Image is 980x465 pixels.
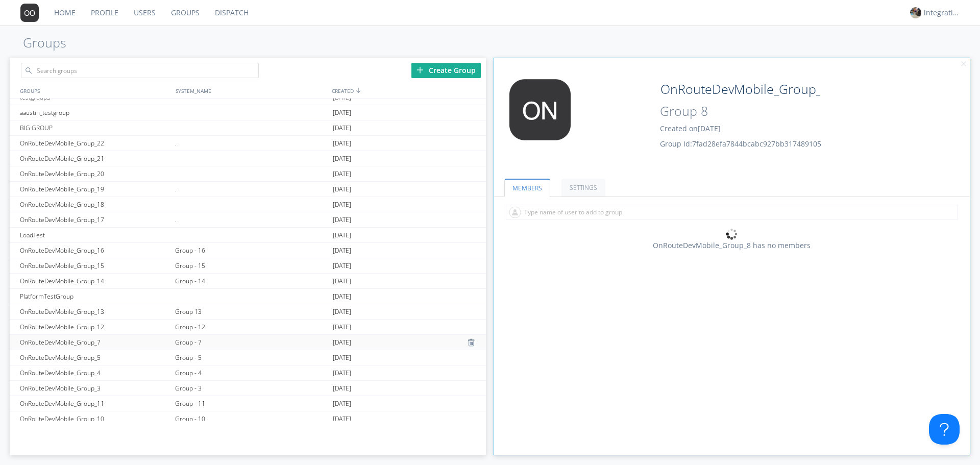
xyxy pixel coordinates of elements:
[10,381,485,396] a: OnRouteDevMobile_Group_3Group - 3[DATE]
[17,197,173,212] div: OnRouteDevMobile_Group_18
[17,83,170,98] div: GROUPS
[333,120,351,136] span: [DATE]
[10,304,485,320] a: OnRouteDevMobile_Group_13Group 13[DATE]
[10,197,485,212] a: OnRouteDevMobile_Group_18[DATE]
[10,120,485,136] a: BIG GROUP[DATE]
[173,350,330,365] div: Group - 5
[333,274,351,289] span: [DATE]
[10,243,485,258] a: OnRouteDevMobile_Group_16Group - 16[DATE]
[333,228,351,243] span: [DATE]
[333,289,351,304] span: [DATE]
[333,365,351,381] span: [DATE]
[660,139,821,149] span: Group Id: 7fad28efa7844bcabc927bb317489105
[561,179,605,197] a: SETTINGS
[411,63,481,78] div: Create Group
[173,212,330,227] div: .
[173,411,330,426] div: Group - 10
[17,243,173,258] div: OnRouteDevMobile_Group_16
[502,79,578,140] img: 373638.png
[10,396,485,411] a: OnRouteDevMobile_Group_11Group - 11[DATE]
[333,304,351,320] span: [DATE]
[20,4,39,22] img: 373638.png
[17,120,173,135] div: BIG GROUP
[17,365,173,380] div: OnRouteDevMobile_Group_4
[10,289,485,304] a: PlatformTestGroup[DATE]
[17,151,173,166] div: OnRouteDevMobile_Group_21
[725,228,738,240] img: spin.svg
[17,228,173,242] div: LoadTest
[929,414,960,445] iframe: Toggle Customer Support
[506,205,958,220] input: Type name of user to add to group
[333,381,351,396] span: [DATE]
[333,182,351,197] span: [DATE]
[333,197,351,212] span: [DATE]
[10,274,485,289] a: OnRouteDevMobile_Group_14Group - 14[DATE]
[333,166,351,182] span: [DATE]
[17,320,173,334] div: OnRouteDevMobile_Group_12
[173,182,330,197] div: .
[333,136,351,151] span: [DATE]
[698,124,721,133] span: [DATE]
[333,243,351,258] span: [DATE]
[173,258,330,273] div: Group - 15
[17,136,173,151] div: OnRouteDevMobile_Group_22
[910,7,921,18] img: f4e8944a4fa4411c9b97ff3ae987ed99
[10,151,485,166] a: OnRouteDevMobile_Group_21[DATE]
[333,212,351,228] span: [DATE]
[329,83,486,98] div: CREATED
[333,151,351,166] span: [DATE]
[17,411,173,426] div: OnRouteDevMobile_Group_10
[17,289,173,304] div: PlatformTestGroup
[333,320,351,335] span: [DATE]
[10,182,485,197] a: OnRouteDevMobile_Group_19.[DATE]
[173,381,330,396] div: Group - 3
[10,411,485,427] a: OnRouteDevMobile_Group_10Group - 10[DATE]
[17,105,173,120] div: aaustin_testgroup
[17,182,173,197] div: OnRouteDevMobile_Group_19
[10,228,485,243] a: LoadTest[DATE]
[173,136,330,151] div: .
[333,350,351,365] span: [DATE]
[494,240,970,251] div: OnRouteDevMobile_Group_8 has no members
[173,243,330,258] div: Group - 16
[924,8,962,18] div: integrationstageadmin1
[333,258,351,274] span: [DATE]
[17,381,173,396] div: OnRouteDevMobile_Group_3
[17,396,173,411] div: OnRouteDevMobile_Group_11
[10,212,485,228] a: OnRouteDevMobile_Group_17.[DATE]
[173,274,330,288] div: Group - 14
[17,304,173,319] div: OnRouteDevMobile_Group_13
[17,350,173,365] div: OnRouteDevMobile_Group_5
[10,105,485,120] a: aaustin_testgroup[DATE]
[660,124,721,133] span: Created on
[17,166,173,181] div: OnRouteDevMobile_Group_20
[173,304,330,319] div: Group 13
[173,320,330,334] div: Group - 12
[10,166,485,182] a: OnRouteDevMobile_Group_20[DATE]
[173,365,330,380] div: Group - 4
[17,335,173,350] div: OnRouteDevMobile_Group_7
[10,320,485,335] a: OnRouteDevMobile_Group_12Group - 12[DATE]
[960,61,967,68] img: cancel.svg
[416,66,424,74] img: plus.svg
[10,335,485,350] a: OnRouteDevMobile_Group_7Group - 7[DATE]
[173,335,330,350] div: Group - 7
[333,411,351,427] span: [DATE]
[333,335,351,350] span: [DATE]
[10,258,485,274] a: OnRouteDevMobile_Group_15Group - 15[DATE]
[17,274,173,288] div: OnRouteDevMobile_Group_14
[333,396,351,411] span: [DATE]
[17,212,173,227] div: OnRouteDevMobile_Group_17
[656,79,821,100] input: Group Name
[173,83,329,98] div: SYSTEM_NAME
[10,136,485,151] a: OnRouteDevMobile_Group_22.[DATE]
[17,258,173,273] div: OnRouteDevMobile_Group_15
[10,350,485,365] a: OnRouteDevMobile_Group_5Group - 5[DATE]
[656,102,821,121] input: System Name
[21,63,259,78] input: Search groups
[173,396,330,411] div: Group - 11
[504,179,550,197] a: MEMBERS
[333,105,351,120] span: [DATE]
[10,365,485,381] a: OnRouteDevMobile_Group_4Group - 4[DATE]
